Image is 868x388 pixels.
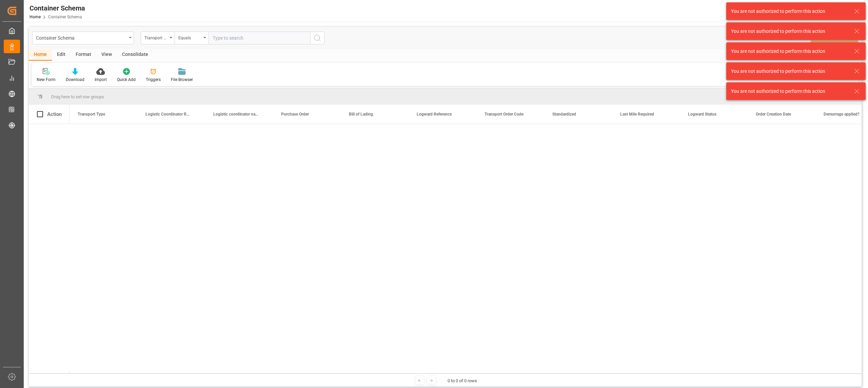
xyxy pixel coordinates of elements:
[731,68,848,75] div: You are not authorized to perform this action
[66,77,84,83] div: Download
[175,32,209,44] button: open menu
[731,28,848,35] div: You are not authorized to perform this action
[32,32,134,44] button: open menu
[29,49,52,61] div: Home
[117,49,153,61] div: Consolidate
[731,8,848,15] div: You are not authorized to perform this action
[95,77,107,83] div: Import
[117,77,136,83] div: Quick Add
[171,77,193,83] div: File Browser
[448,377,477,384] div: 0 to 0 of 0 rows
[417,112,452,117] span: Logward Reference
[209,32,310,44] input: Type to search
[485,112,524,117] span: Transport Order Code
[144,33,167,41] div: Transport Type
[96,49,117,61] div: View
[620,112,654,117] span: Last Mile Required
[51,94,104,99] span: Drag here to set row groups
[52,49,71,61] div: Edit
[349,112,373,117] span: Bill of Lading
[145,112,191,117] span: Logistic Coordinator Reference Number
[37,77,56,83] div: New Form
[47,111,62,117] div: Action
[78,112,105,117] span: Transport Type
[178,33,201,41] div: Equals
[310,32,324,44] button: search button
[688,112,716,117] span: Logward Status
[552,112,576,117] span: Standardized
[756,112,791,117] span: Order Creation Date
[213,112,259,117] span: Logistic coordinator name
[141,32,175,44] button: open menu
[281,112,309,117] span: Purchase Order
[824,112,860,117] span: Demurrage applied?
[29,3,85,13] div: Container Schema
[731,88,848,95] div: You are not authorized to perform this action
[36,33,126,42] div: Container Schema
[731,48,848,55] div: You are not authorized to perform this action
[71,49,96,61] div: Format
[146,77,161,83] div: Triggers
[29,15,41,19] a: Home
